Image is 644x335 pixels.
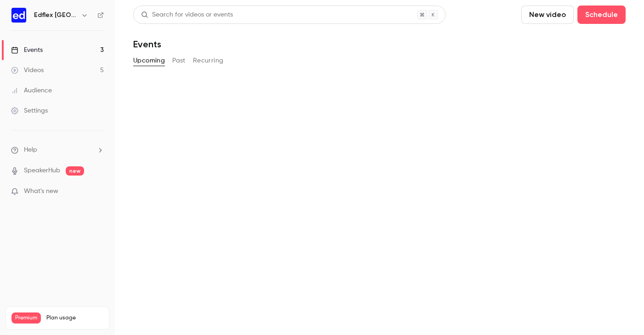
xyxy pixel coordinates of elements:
[141,10,233,20] div: Search for videos or events
[24,145,37,155] span: Help
[11,312,41,324] span: Premium
[521,6,574,24] button: New video
[46,314,103,322] span: Plan usage
[172,53,186,68] button: Past
[11,66,44,75] div: Videos
[93,187,104,196] iframe: Noticeable Trigger
[24,187,58,196] span: What's new
[11,45,43,55] div: Events
[11,86,52,95] div: Audience
[34,11,77,20] h6: Edflex [GEOGRAPHIC_DATA]
[11,106,48,115] div: Settings
[24,166,60,176] a: SpeakerHub
[133,39,161,50] h1: Events
[66,166,84,176] span: new
[11,8,26,23] img: Edflex Italy
[11,145,104,155] li: help-dropdown-opener
[193,53,224,68] button: Recurring
[133,53,165,68] button: Upcoming
[577,6,626,24] button: Schedule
